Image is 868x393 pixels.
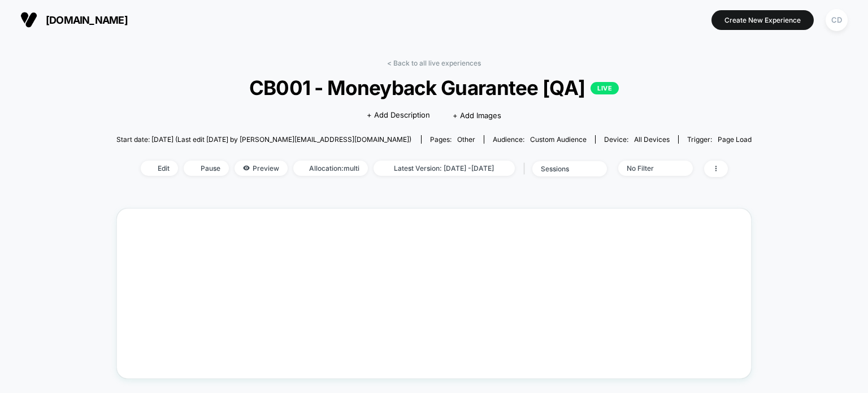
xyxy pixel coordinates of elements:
[457,135,475,144] span: other
[595,135,678,144] span: Device:
[367,110,430,121] span: + Add Description
[453,111,501,120] span: + Add Images
[718,135,752,144] span: Page Load
[634,135,670,144] span: all devices
[46,14,128,26] span: [DOMAIN_NAME]
[116,135,411,144] span: Start date: [DATE] (Last edit [DATE] by [PERSON_NAME][EMAIL_ADDRESS][DOMAIN_NAME])
[822,8,851,32] button: CD
[541,165,586,173] div: sessions
[826,9,848,31] div: CD
[235,161,288,176] span: Preview
[687,135,752,144] div: Trigger:
[148,76,720,100] span: CB001 - Moneyback Guarantee [QA]
[530,135,587,144] span: Custom Audience
[591,82,619,94] p: LIVE
[293,161,368,176] span: Allocation: multi
[387,59,481,67] a: < Back to all live experiences
[520,161,532,177] span: |
[493,135,587,144] div: Audience:
[20,11,37,28] img: Visually logo
[711,10,814,30] button: Create New Experience
[627,164,672,172] div: No Filter
[184,161,229,176] span: Pause
[430,135,475,144] div: Pages:
[17,11,131,29] button: [DOMAIN_NAME]
[374,161,515,176] span: Latest Version: [DATE] - [DATE]
[141,161,178,176] span: Edit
